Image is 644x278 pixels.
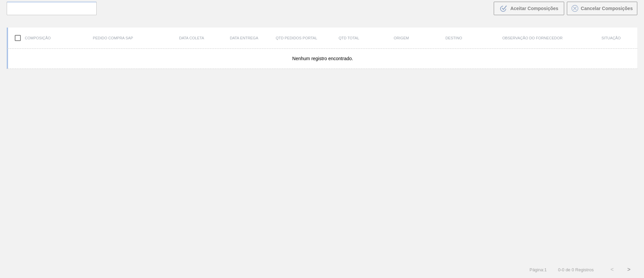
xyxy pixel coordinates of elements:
[510,6,558,11] span: Aceitar Composições
[428,36,480,40] div: Destino
[292,56,353,61] span: Nenhum registro encontrado.
[323,36,375,40] div: Qtd Total
[530,267,547,272] span: Página : 1
[375,36,427,40] div: Origem
[557,267,594,272] span: 0 - 0 de 0 Registros
[218,36,270,40] div: Data entrega
[480,36,585,40] div: Observação do Fornecedor
[165,36,218,40] div: Data coleta
[567,2,637,15] button: Cancelar Composições
[604,261,621,278] button: <
[585,36,637,40] div: Situação
[8,31,60,45] div: Composição
[621,261,637,278] button: >
[270,36,323,40] div: Qtd Pedidos Portal
[494,2,564,15] button: Aceitar Composições
[581,6,633,11] span: Cancelar Composições
[60,36,165,40] div: Pedido Compra SAP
